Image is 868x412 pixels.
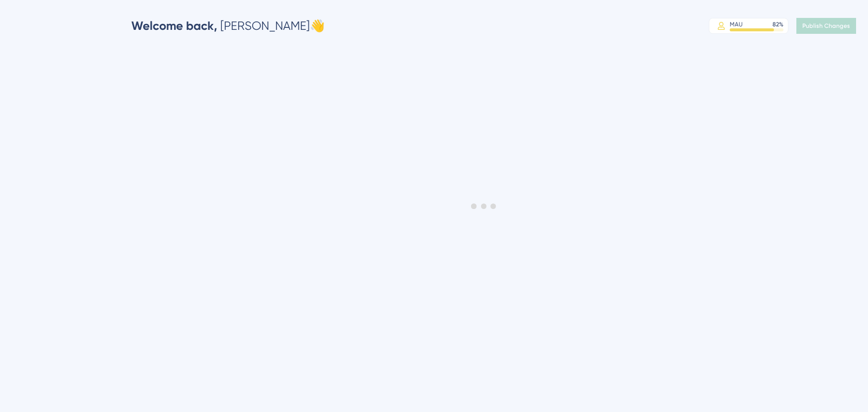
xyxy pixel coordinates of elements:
div: [PERSON_NAME] 👋 [131,18,325,34]
span: Publish Changes [802,22,850,30]
button: Publish Changes [796,18,856,34]
div: MAU [730,20,743,28]
span: Welcome back, [131,18,217,33]
div: 82 % [772,20,783,28]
